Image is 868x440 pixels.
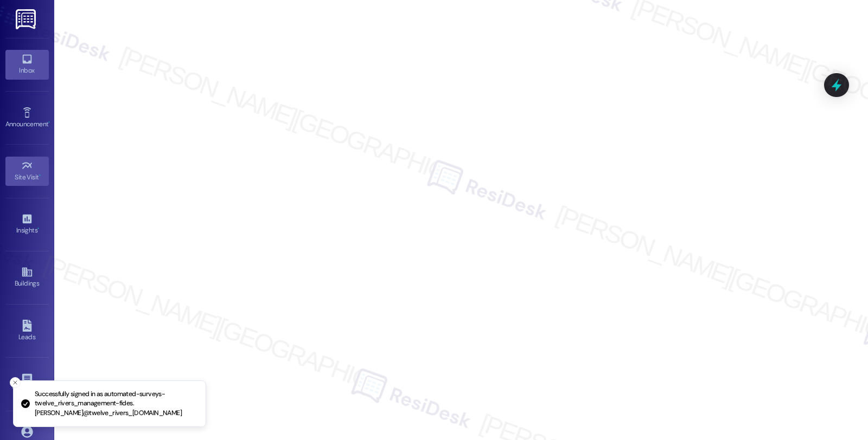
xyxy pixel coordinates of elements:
[48,119,50,126] span: •
[5,50,49,79] a: Inbox
[5,263,49,292] a: Buildings
[10,377,21,388] button: Close toast
[16,9,38,29] img: ResiDesk Logo
[5,210,49,239] a: Insights •
[39,172,41,179] span: •
[5,157,49,186] a: Site Visit •
[5,316,49,346] a: Leads
[37,225,39,232] span: •
[35,390,197,418] p: Successfully signed in as automated-surveys-twelve_rivers_management-fides.[PERSON_NAME]@twelve_r...
[5,370,49,399] a: Templates •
